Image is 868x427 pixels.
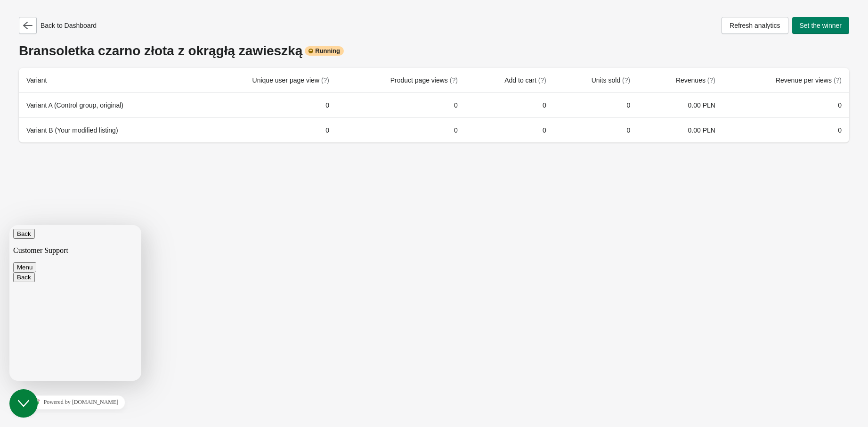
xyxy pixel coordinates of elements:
[337,117,465,142] td: 0
[305,46,344,56] div: Running
[723,93,849,117] td: 0
[622,76,630,84] span: (?)
[26,126,186,135] div: Variant B (Your modified listing)
[252,76,329,84] span: Unique user page view
[9,392,141,413] iframe: chat widget
[450,76,458,84] span: (?)
[465,93,554,117] td: 0
[194,117,337,142] td: 0
[19,68,194,93] th: Variant
[9,389,40,418] iframe: chat widget
[638,117,723,142] td: 0.00 PLN
[26,100,186,110] div: Variant A (Control group, original)
[504,76,546,84] span: Add to cart
[194,93,337,117] td: 0
[722,17,788,34] button: Refresh analytics
[390,76,458,84] span: Product page views
[9,225,141,381] iframe: chat widget
[337,93,465,117] td: 0
[554,117,638,142] td: 0
[834,76,842,84] span: (?)
[465,117,554,142] td: 0
[19,43,849,59] div: Bransoletka czarno złota z okrągłą zawieszką
[676,76,715,84] span: Revenues
[638,93,723,117] td: 0.00 PLN
[800,22,842,29] span: Set the winner
[776,76,842,84] span: Revenue per views
[707,76,715,84] span: (?)
[723,117,849,142] td: 0
[730,22,780,29] span: Refresh analytics
[19,17,97,34] div: Back to Dashboard
[592,76,630,84] span: Units sold
[538,76,546,84] span: (?)
[554,93,638,117] td: 0
[321,76,329,84] span: (?)
[792,17,850,34] button: Set the winner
